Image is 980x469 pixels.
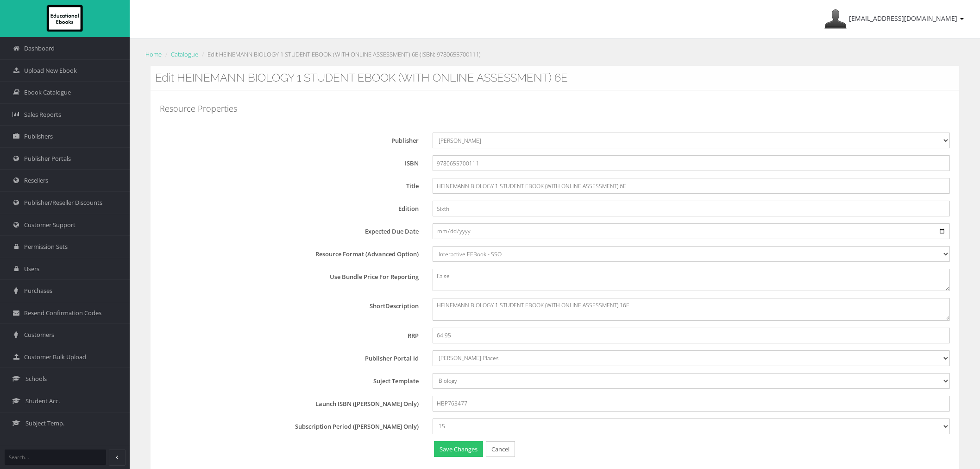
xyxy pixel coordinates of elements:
a: Cancel [486,441,515,457]
span: Resend Confirmation Codes [24,309,101,317]
span: Customer Support [24,221,75,229]
label: Publisher Portal Id [160,350,426,363]
span: Publisher Portals [24,154,71,163]
label: ISBN [160,155,426,168]
li: Edit HEINEMANN BIOLOGY 1 STUDENT EBOOK (WITH ONLINE ASSESSMENT) 6E (ISBN: 9780655700111) [200,50,481,59]
span: Ebook Catalogue [24,88,71,97]
span: Resellers [24,176,48,185]
span: Upload New Ebook [24,66,77,75]
span: Dashboard [24,44,55,53]
span: Customer Bulk Upload [24,353,86,361]
img: Avatar [824,8,847,30]
span: Users [24,265,39,273]
h3: Edit HEINEMANN BIOLOGY 1 STUDENT EBOOK (WITH ONLINE ASSESSMENT) 6E [155,72,955,84]
h4: Resource Properties [160,104,950,114]
span: Publishers [24,132,53,141]
span: Subject Temp. [25,419,64,428]
textarea: False [433,269,950,291]
span: Publisher/Reseller Discounts [24,198,102,207]
label: Use Bundle Price For Reporting [160,269,426,282]
span: Purchases [24,286,52,295]
input: Search... [5,450,106,465]
a: Home [145,50,162,58]
span: Student Acc. [25,397,60,406]
label: Publisher [160,133,426,146]
span: Customers [24,330,54,339]
label: ShortDescription [160,298,426,311]
label: Title [160,178,426,191]
span: Sales Reports [24,110,61,119]
span: Permission Sets [24,242,68,251]
textarea: HEINEMANN BIOLOGY 1 STUDENT EBOOK (WITH ONLINE ASSESSMENT) 16E [433,298,950,320]
label: Suject Template [160,373,426,386]
span: Schools [25,374,47,383]
label: Expected Due Date [160,223,426,236]
label: Edition [160,201,426,214]
label: Launch ISBN ([PERSON_NAME] Only) [160,396,426,409]
a: Catalogue [171,50,198,58]
label: Subscription Period ([PERSON_NAME] Only) [160,418,426,431]
label: Resource Format (Advanced Option) [160,246,426,259]
button: Save Changes [434,441,483,457]
span: [EMAIL_ADDRESS][DOMAIN_NAME] [849,14,957,23]
label: RRP [160,328,426,341]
